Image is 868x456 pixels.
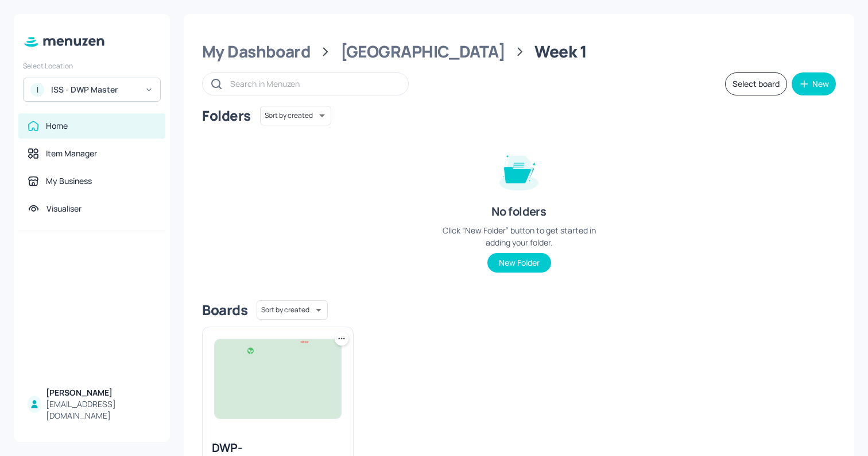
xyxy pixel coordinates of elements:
div: ISS - DWP Master [51,84,138,95]
img: folder-empty [490,141,548,199]
button: Select board [725,72,787,95]
div: Select Location [23,61,161,71]
div: No folders [491,204,546,220]
button: New Folder [487,253,551,273]
div: Folders [202,106,251,125]
div: I [30,83,44,97]
div: [PERSON_NAME] [46,387,156,398]
div: Home [46,120,68,132]
input: Search in Menuzen [230,75,397,92]
div: [EMAIL_ADDRESS][DOMAIN_NAME] [46,398,156,421]
div: Click “New Folder” button to get started in adding your folder. [433,224,605,248]
div: Week 1 [534,41,587,62]
div: New [812,80,829,88]
div: My Business [46,175,92,187]
div: Boards [202,301,247,319]
div: Sort by created [260,104,331,127]
div: [GEOGRAPHIC_DATA] [340,41,505,62]
img: 2025-10-09-1760002111752smbh9xih1qd.jpeg [215,339,341,419]
button: New [792,72,836,95]
div: Sort by created [257,298,328,321]
div: Item Manager [46,148,97,159]
div: My Dashboard [202,41,311,62]
div: Visualiser [46,203,82,214]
